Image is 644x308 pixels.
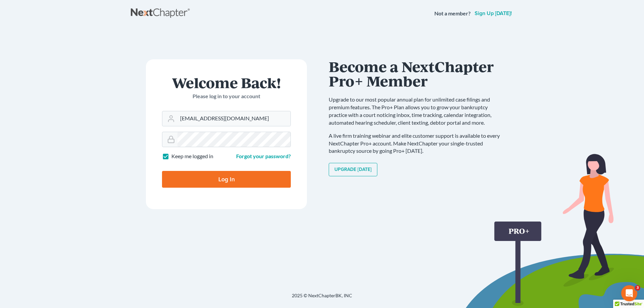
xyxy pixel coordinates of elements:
[434,10,471,17] strong: Not a member?
[329,163,377,176] a: Upgrade [DATE]
[329,59,506,88] h1: Become a NextChapter Pro+ Member
[177,111,290,126] input: Email Address
[329,96,506,126] p: Upgrade to our most popular annual plan for unlimited case filings and premium features. The Pro+...
[621,285,637,301] iframe: Intercom live chat
[473,11,513,16] a: Sign up [DATE]!
[329,132,506,155] p: A live firm training webinar and elite customer support is available to every NextChapter Pro+ ac...
[162,75,291,90] h1: Welcome Back!
[236,153,291,159] a: Forgot your password?
[635,285,640,291] span: 3
[171,152,213,160] label: Keep me logged in
[162,93,291,100] p: Please log in to your account
[131,292,513,304] div: 2025 © NextChapterBK, INC
[162,171,291,188] input: Log In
